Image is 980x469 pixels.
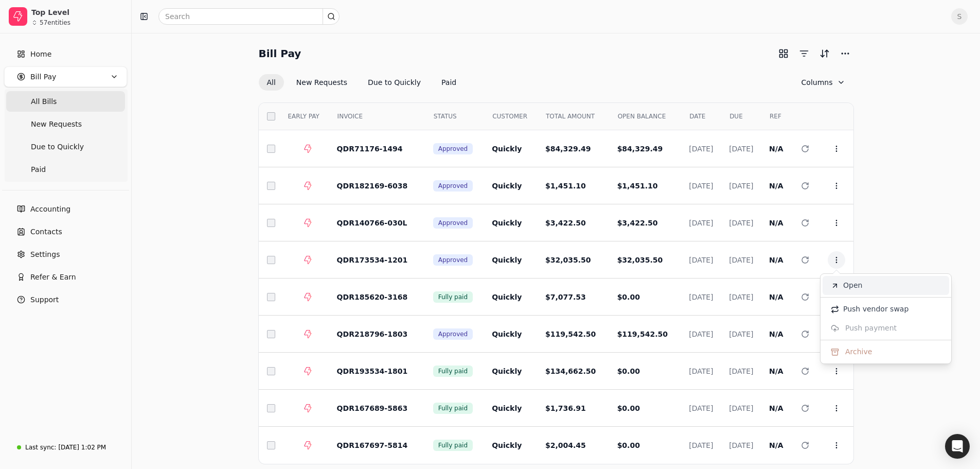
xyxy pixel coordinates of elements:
[6,91,125,112] a: All Bills
[729,182,753,190] span: [DATE]
[4,44,127,64] a: Home
[617,441,640,449] span: $0.00
[545,256,591,264] span: $32,035.50
[337,441,408,449] span: QDR167697-5814
[337,256,408,264] span: QDR173534-1201
[545,330,596,338] span: $119,542.50
[545,182,586,190] span: $1,451.10
[617,256,663,264] span: $32,035.50
[360,74,429,91] button: Due to Quickly
[288,74,355,91] button: New Requests
[4,244,127,265] a: Settings
[689,441,713,449] span: [DATE]
[30,227,62,237] span: Contacts
[689,256,713,264] span: [DATE]
[843,304,908,315] span: Push vendor swap
[30,49,51,60] span: Home
[843,280,862,291] span: Open
[770,112,781,121] span: REF
[769,293,783,301] span: N/A
[30,204,70,215] span: Accounting
[30,72,56,82] span: Bill Pay
[337,182,408,190] span: QDR182169-6038
[438,404,468,413] span: Fully paid
[337,330,408,338] span: QDR218796-1803
[729,219,753,227] span: [DATE]
[617,293,640,301] span: $0.00
[31,119,82,130] span: New Requests
[492,112,527,121] span: CUSTOMER
[845,346,872,357] span: Archive
[492,293,522,301] span: Quickly
[259,45,301,62] h2: Bill Pay
[945,434,970,459] div: Open Intercom Messenger
[30,294,59,305] span: Support
[337,293,408,301] span: QDR185620-3168
[4,199,127,219] a: Accounting
[769,330,783,338] span: N/A
[689,293,713,301] span: [DATE]
[438,292,468,302] span: Fully paid
[617,182,658,190] span: $1,451.10
[434,112,457,121] span: STATUS
[6,136,125,157] a: Due to Quickly
[689,182,713,190] span: [DATE]
[30,249,60,260] span: Settings
[492,441,522,449] span: Quickly
[438,441,468,450] span: Fully paid
[689,330,713,338] span: [DATE]
[259,74,465,91] div: Invoice filter options
[492,330,522,338] span: Quickly
[25,443,56,452] div: Last sync:
[729,145,753,153] span: [DATE]
[492,219,522,227] span: Quickly
[492,256,522,264] span: Quickly
[729,112,743,121] span: DUE
[729,441,753,449] span: [DATE]
[545,145,591,153] span: $84,329.49
[288,112,319,121] span: EARLY PAY
[769,404,783,412] span: N/A
[492,404,522,412] span: Quickly
[31,96,57,107] span: All Bills
[769,182,783,190] span: N/A
[837,45,853,62] button: More
[31,142,84,152] span: Due to Quickly
[337,112,363,121] span: INVOICE
[492,367,522,375] span: Quickly
[4,267,127,287] button: Refer & Earn
[689,219,713,227] span: [DATE]
[438,329,468,339] span: Approved
[259,74,284,91] button: All
[951,8,968,25] span: S
[816,45,833,62] button: Sort
[30,272,76,283] span: Refer & Earn
[729,293,753,301] span: [DATE]
[769,219,783,227] span: N/A
[31,7,122,18] div: Top Level
[689,112,705,121] span: DATE
[729,330,753,338] span: [DATE]
[545,219,586,227] span: $3,422.50
[617,330,668,338] span: $119,542.50
[769,256,783,264] span: N/A
[769,145,783,153] span: N/A
[438,367,468,376] span: Fully paid
[729,256,753,264] span: [DATE]
[337,145,403,153] span: QDR71176-1494
[438,181,468,190] span: Approved
[729,367,753,375] span: [DATE]
[433,74,465,91] button: Paid
[546,112,595,121] span: TOTAL AMOUNT
[4,66,127,87] button: Bill Pay
[769,367,783,375] span: N/A
[337,404,408,412] span: QDR167689-5863
[4,438,127,457] a: Last sync:[DATE] 1:02 PM
[617,145,663,153] span: $84,329.49
[438,218,468,228] span: Approved
[689,145,713,153] span: [DATE]
[492,182,522,190] span: Quickly
[845,323,897,334] span: Push payment
[545,367,596,375] span: $134,662.50
[337,219,407,227] span: QDR140766-030L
